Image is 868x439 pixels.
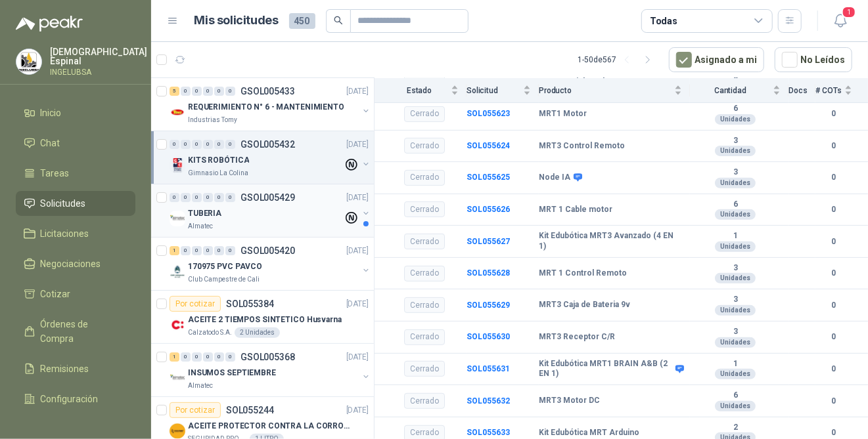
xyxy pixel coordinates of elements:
div: 0 [192,352,202,362]
div: 0 [181,352,191,362]
b: 3 [690,167,781,178]
a: Solicitudes [16,191,135,216]
th: # COTs [815,78,868,102]
img: Company Logo [16,49,41,74]
b: 0 [815,299,852,312]
b: 3 [690,136,781,146]
div: 0 [225,140,235,149]
a: SOL055628 [467,268,510,278]
a: Chat [16,131,135,156]
div: 0 [192,140,202,149]
span: Producto [539,85,672,94]
div: 0 [203,193,213,202]
div: Cerrado [404,297,445,313]
a: SOL055633 [467,428,510,437]
div: Unidades [715,178,756,188]
div: 0 [214,140,224,149]
img: Company Logo [170,157,185,173]
b: MRT3 Control Remoto [539,141,625,152]
a: Tareas [16,161,135,186]
b: 0 [815,267,852,280]
p: [DEMOGRAPHIC_DATA] Espinal [50,47,147,66]
p: REQUERIMIENTO N° 6 - MANTENIMIENTO [188,101,344,114]
a: Configuración [16,387,135,411]
b: MRT1 Motor [539,109,587,119]
p: GSOL005433 [240,87,295,96]
b: SOL055627 [467,237,510,246]
span: Tareas [41,166,70,180]
div: Cerrado [404,106,445,122]
b: Kit Edubótica MRT Arduino [539,428,639,438]
a: SOL055629 [467,301,510,310]
b: Kit Edubótica MRT1 BRAIN A&B (2 EN 1) [539,359,672,379]
b: 3 [690,327,781,337]
b: MRT3 Motor DC [539,396,600,406]
b: MRT3 Receptor C/R [539,332,615,343]
b: 0 [815,203,852,216]
div: Cerrado [404,234,445,249]
a: SOL055626 [467,205,510,214]
span: Órdenes de Compra [41,317,123,346]
button: 1 [829,9,852,33]
a: Remisiones [16,356,135,381]
div: 0 [192,246,202,255]
div: 0 [225,87,235,96]
div: 5 [170,87,179,96]
b: 0 [815,108,852,120]
button: Asignado a mi [669,47,764,72]
b: SOL055623 [467,109,510,118]
a: SOL055631 [467,364,510,373]
span: Cantidad [690,85,770,94]
b: Kit Edubótica MRT3 Avanzado (4 EN 1) [539,231,682,251]
a: Órdenes de Compra [16,312,135,351]
span: Remisiones [41,362,89,376]
a: SOL055624 [467,141,510,150]
th: Cantidad [690,78,788,102]
div: 0 [181,246,191,255]
span: Cotizar [41,287,71,301]
a: 1 0 0 0 0 0 GSOL005420[DATE] Company Logo170975 PVC PAVCOClub Campestre de Cali [170,243,371,285]
p: [DATE] [346,298,369,310]
div: 0 [214,193,224,202]
div: Cerrado [404,361,445,377]
th: Producto [539,78,690,102]
span: Solicitudes [41,196,86,211]
th: Estado [375,78,467,102]
button: No Leídos [775,47,852,72]
div: 0 [181,87,191,96]
div: 0 [181,140,191,149]
p: SOL055384 [226,299,274,308]
p: GSOL005429 [240,193,295,202]
div: 0 [203,246,213,255]
p: [DATE] [346,245,369,257]
p: [DATE] [346,351,369,364]
p: Club Campestre de Cali [188,274,260,285]
b: Node IA [539,173,570,183]
a: SOL055625 [467,173,510,182]
p: TUBERIA [188,207,221,220]
b: 1 [690,231,781,241]
div: Cerrado [404,138,445,154]
span: # COTs [815,85,842,94]
div: 0 [225,193,235,202]
b: 0 [815,331,852,343]
p: GSOL005432 [240,140,295,149]
p: ACEITE 2 TIEMPOS SINTETICO Husvarna [188,314,342,326]
a: 0 0 0 0 0 0 GSOL005432[DATE] Company LogoKITS ROBÓTICAGimnasio La Colina [170,136,371,178]
div: 0 [225,352,235,362]
b: 3 [690,263,781,274]
p: [DATE] [346,404,369,417]
img: Logo peakr [16,16,83,31]
p: 170975 PVC PAVCO [188,261,262,273]
span: Estado [390,85,448,94]
div: 0 [214,246,224,255]
b: 0 [815,236,852,248]
div: Unidades [715,305,756,316]
div: Por cotizar [170,402,221,418]
a: SOL055630 [467,332,510,341]
a: Por cotizarSOL055384[DATE] Company LogoACEITE 2 TIEMPOS SINTETICO HusvarnaCalzatodo S.A.2 Unidades [151,291,374,344]
p: KITS ROBÓTICA [188,154,249,167]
